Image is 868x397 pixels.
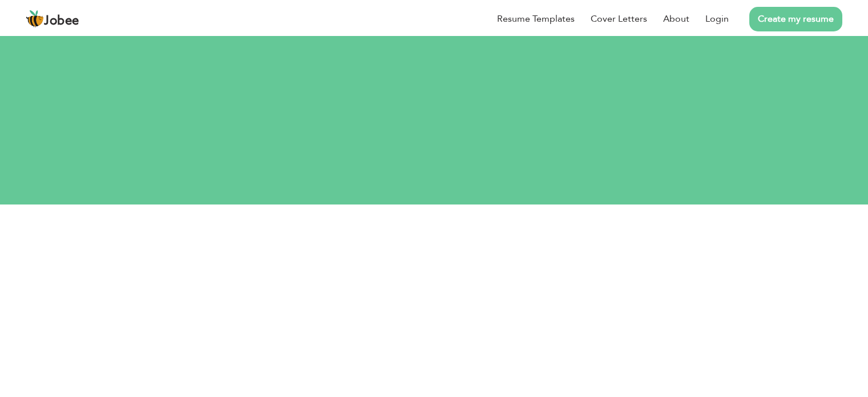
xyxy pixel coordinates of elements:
[591,12,647,26] a: Cover Letters
[497,12,575,26] a: Resume Templates
[749,7,842,31] a: Create my resume
[44,15,79,27] span: Jobee
[26,10,44,28] img: jobee.io
[705,12,729,26] a: Login
[26,10,79,28] a: Jobee
[663,12,689,26] a: About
